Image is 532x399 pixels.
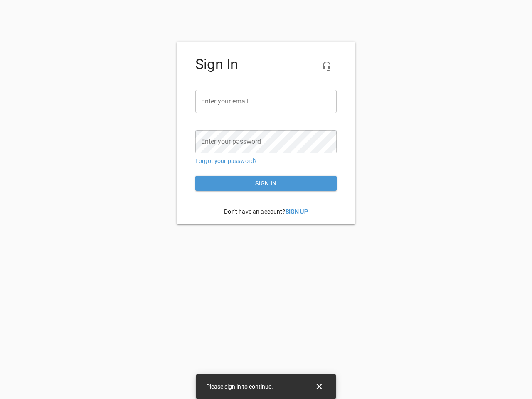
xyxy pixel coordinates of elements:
button: Sign in [195,176,337,191]
span: Please sign in to continue. [206,383,273,390]
span: Sign in [202,178,330,189]
h4: Sign In [195,56,337,73]
a: Sign Up [286,208,308,215]
button: Live Chat [317,56,337,76]
a: Forgot your password? [195,158,257,164]
button: Close [309,377,329,397]
p: Don't have an account? [195,201,337,222]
